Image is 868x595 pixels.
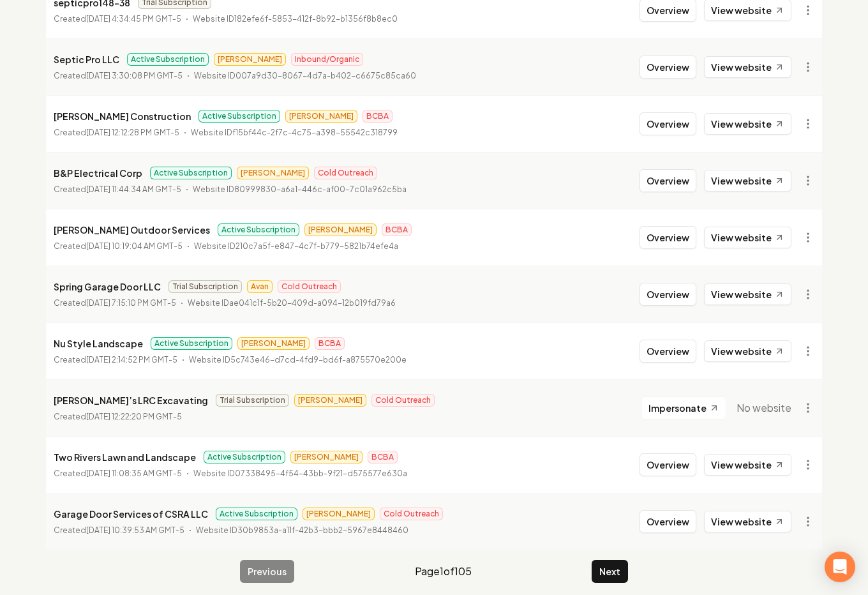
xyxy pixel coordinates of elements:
button: Impersonate [641,396,726,419]
span: BCBA [363,110,393,123]
span: Cold Outreach [371,394,435,407]
span: [PERSON_NAME] [285,110,357,123]
button: Overview [640,453,696,476]
p: Website ID 5c743e46-d7cd-4fd9-bd6f-a875570e200e [189,354,407,366]
time: [DATE] 4:34:45 PM GMT-5 [86,14,181,24]
span: Inbound/Organic [291,53,363,66]
button: Overview [640,283,696,306]
span: Active Subscription [127,53,209,66]
a: View website [704,170,791,192]
time: [DATE] 12:12:28 PM GMT-5 [86,128,179,137]
time: [DATE] 3:30:08 PM GMT-5 [86,71,183,80]
span: BCBA [315,337,345,350]
p: Website ID 07338495-4f54-43bb-9f21-d575577e630a [193,467,407,480]
span: Active Subscription [151,337,232,350]
p: Website ID 210c7a5f-e847-4c7f-b779-5821b74efe4a [194,240,398,253]
p: Website ID 30b9853a-a11f-42b3-bbb2-5967e8448460 [196,524,408,537]
p: Septic Pro LLC [54,52,119,67]
a: View website [704,340,791,362]
span: [PERSON_NAME] [237,337,310,350]
a: View website [704,283,791,305]
a: View website [704,56,791,78]
button: Overview [640,340,696,363]
button: Overview [640,510,696,533]
p: Created [54,240,183,253]
span: No website [737,400,791,416]
span: Active Subscription [216,508,297,520]
p: Created [54,524,184,537]
span: BCBA [368,451,398,463]
p: [PERSON_NAME] Outdoor Services [54,222,210,237]
span: BCBA [382,223,412,236]
span: Active Subscription [204,451,285,463]
span: Impersonate [648,402,707,414]
p: Created [54,70,183,82]
time: [DATE] 2:14:52 PM GMT-5 [86,355,177,365]
p: Nu Style Landscape [54,336,143,351]
span: Page 1 of 105 [415,564,472,579]
p: Created [54,354,177,366]
span: Trial Subscription [168,280,242,293]
span: Cold Outreach [278,280,341,293]
p: Website ID 182efe6f-5853-412f-8b92-b1356f8b8ec0 [193,13,398,26]
a: View website [704,511,791,532]
span: [PERSON_NAME] [214,53,286,66]
p: [PERSON_NAME] Construction [54,109,191,124]
a: View website [704,227,791,248]
span: Cold Outreach [380,508,443,520]
span: [PERSON_NAME] [290,451,363,463]
p: Two Rivers Lawn and Landscape [54,449,196,465]
span: Active Subscription [218,223,299,236]
time: [DATE] 11:44:34 AM GMT-5 [86,185,181,194]
p: Website ID f15bf44c-2f7c-4c75-a398-55542c318799 [191,126,398,139]
p: Garage Door Services of CSRA LLC [54,506,208,522]
span: Trial Subscription [216,394,289,407]
span: [PERSON_NAME] [303,508,375,520]
span: Active Subscription [150,167,232,179]
span: [PERSON_NAME] [304,223,377,236]
span: [PERSON_NAME] [237,167,309,179]
a: View website [704,454,791,476]
time: [DATE] 7:15:10 PM GMT-5 [86,298,176,308]
button: Overview [640,226,696,249]
div: Open Intercom Messenger [825,552,855,582]
p: Created [54,183,181,196]
time: [DATE] 10:39:53 AM GMT-5 [86,525,184,535]
p: Created [54,126,179,139]
p: B&P Electrical Corp [54,165,142,181]
button: Next [592,560,628,583]
p: Spring Garage Door LLC [54,279,161,294]
p: Created [54,467,182,480]
button: Overview [640,169,696,192]
span: Avan [247,280,273,293]
p: Created [54,13,181,26]
p: Website ID 80999830-a6a1-446c-af00-7c01a962c5ba [193,183,407,196]
time: [DATE] 12:22:20 PM GMT-5 [86,412,182,421]
span: Cold Outreach [314,167,377,179]
p: Created [54,410,182,423]
p: Website ID ae041c1f-5b20-409d-a094-12b019fd79a6 [188,297,396,310]
time: [DATE] 11:08:35 AM GMT-5 [86,469,182,478]
p: [PERSON_NAME]’s LRC Excavating [54,393,208,408]
time: [DATE] 10:19:04 AM GMT-5 [86,241,183,251]
button: Overview [640,56,696,79]
a: View website [704,113,791,135]
button: Overview [640,112,696,135]
span: [PERSON_NAME] [294,394,366,407]
p: Website ID 007a9d30-8067-4d7a-b402-c6675c85ca60 [194,70,416,82]
span: Active Subscription [198,110,280,123]
p: Created [54,297,176,310]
